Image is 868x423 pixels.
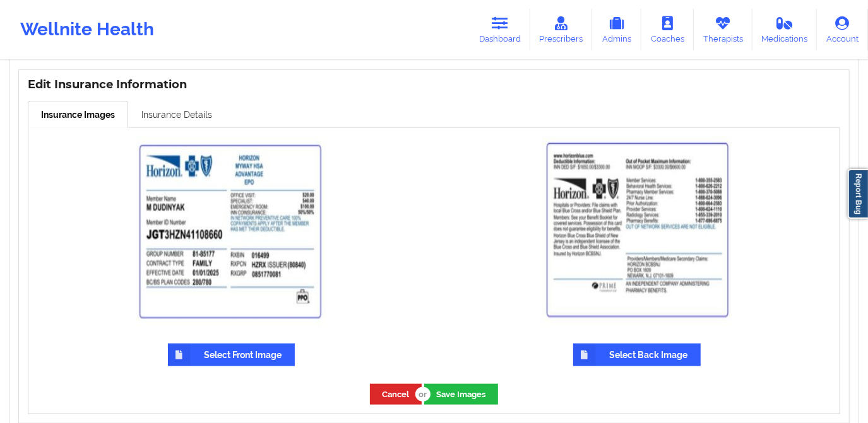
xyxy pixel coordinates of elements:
a: Insurance Details [128,101,225,127]
a: Report Bug [848,169,868,219]
label: Select Back Image [573,344,701,366]
img: Avatar [136,137,326,326]
a: Insurance Images [28,101,128,128]
label: Select Front Image [168,344,295,366]
button: Cancel [370,384,422,405]
a: Admins [592,9,641,50]
a: Prescribers [530,9,593,50]
a: Dashboard [470,9,530,50]
h3: Edit Insurance Information [28,78,840,92]
a: Coaches [641,9,694,50]
img: Avatar [542,137,732,326]
a: Account [817,9,868,50]
a: Medications [752,9,817,50]
button: Save Images [424,384,498,405]
a: Therapists [694,9,752,50]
